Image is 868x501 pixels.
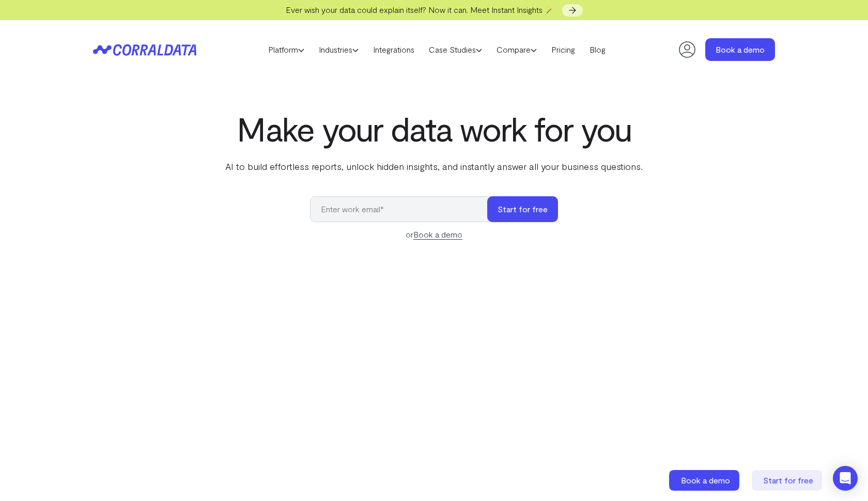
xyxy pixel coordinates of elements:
a: Industries [312,42,366,57]
p: AI to build effortless reports, unlock hidden insights, and instantly answer all your business qu... [223,160,645,173]
div: or [310,228,558,241]
span: Ever wish your data could explain itself? Now it can. Meet Instant Insights 🪄 [286,5,555,14]
div: Open Intercom Messenger [833,466,858,491]
a: Book a demo [413,229,462,240]
span: Start for free [763,475,813,485]
a: Integrations [366,42,422,57]
span: Book a demo [681,475,730,485]
a: Book a demo [669,470,741,491]
a: Pricing [544,42,582,57]
input: Enter work email* [310,196,498,222]
a: Case Studies [422,42,489,57]
button: Start for free [487,196,558,222]
h1: Make your data work for you [223,110,645,147]
a: Compare [489,42,544,57]
a: Blog [582,42,613,57]
a: Book a demo [705,38,775,61]
a: Start for free [752,470,824,491]
a: Platform [261,42,312,57]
